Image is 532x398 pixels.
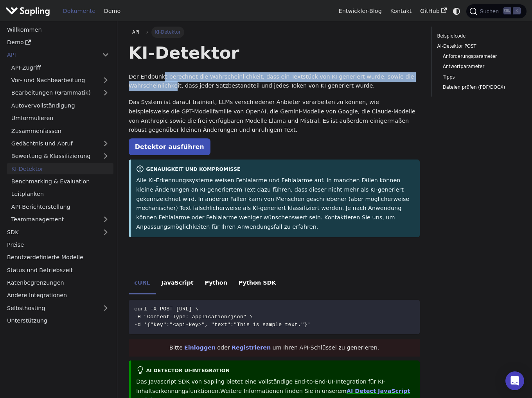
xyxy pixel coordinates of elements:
font: Detektor ausführen [135,143,204,151]
a: Anforderungsparameter [443,53,515,60]
a: Dokumente [59,5,100,17]
font: KI-Detektor [129,43,239,63]
font: Der Endpunkt berechnet die Wahrscheinlichkeit, dass ein Textstück von KI generiert wurde, sowie d... [129,74,414,89]
font: Python SDK [239,280,276,286]
font: Demo [7,39,24,45]
a: Zusammenfassen [7,125,113,136]
font: Gedächtnis und Abruf [11,140,73,147]
font: Antwortparameter [443,64,484,69]
a: Autovervollständigung [7,100,113,111]
font: Alle KI-Erkennungssysteme weisen Fehlalarme und Fehlalarme auf. In manchen Fällen können kleine Ä... [136,177,409,230]
a: Benchmarking & Evaluation [7,176,113,187]
a: Demo [100,5,125,17]
font: Bitte [169,344,183,351]
font: Weitere Informationen finden Sie in unserem [220,388,347,394]
div: Open Intercom Messenger [505,371,524,390]
a: Einloggen [184,344,216,351]
font: Unterstützung [7,317,47,324]
font: Tipps [443,74,455,80]
font: Benchmarking & Evaluation [11,178,90,185]
a: Dateien prüfen (PDF/DOCX) [443,84,515,91]
nav: Paniermehl [129,27,420,38]
button: Kategorie „API“ in der Seitenleiste reduzieren [98,49,113,61]
font: KI-Detektor [11,166,43,172]
font: API-Berichterstellung [11,204,70,210]
a: API [3,49,98,61]
font: Umformulieren [11,115,54,121]
a: Bewertung & Klassifizierung [7,151,113,162]
a: Registrieren [232,344,271,351]
a: Detektor ausführen [129,138,210,155]
a: API-Zugriff [7,62,113,73]
font: Dateien prüfen (PDF/DOCX) [443,84,505,90]
font: SDK [7,229,19,235]
a: Antwortparameter [443,63,515,70]
a: Beispielcode [437,32,518,40]
font: API [7,52,16,58]
font: Autovervollständigung [11,102,75,109]
a: Leitplanken [7,188,113,200]
a: Gedächtnis und Abruf [7,138,113,149]
img: Sapling.ai [5,5,50,17]
font: Ratenbegrenzungen [7,280,64,286]
font: AI-Detektor POST [437,43,476,49]
font: Bearbeitungen (Grammatik) [11,90,91,96]
font: Kontakt [390,8,412,14]
font: API-Zugriff [11,65,41,71]
a: SDK [3,226,98,238]
span: -H "Content-Type: application/json" \ [134,314,253,320]
kbd: K [513,7,521,14]
a: Andere Integrationen [3,290,113,301]
span: curl -X POST [URL] \ [134,306,198,312]
a: Status und Betriebszeit [3,264,113,276]
a: API [129,27,143,38]
a: Demo [3,37,113,48]
font: Selbsthosting [7,305,45,311]
a: Teammanagement [7,214,113,225]
font: Leitplanken [11,191,44,197]
a: Kontakt [386,5,416,17]
button: Suchen (Strg+K) [466,4,526,18]
font: Entwickler-Blog [339,8,382,14]
font: Suchen [480,8,499,14]
a: Unterstützung [3,315,113,326]
a: Benutzerdefinierte Modelle [3,252,113,263]
a: Ratenbegrenzungen [3,277,113,289]
a: GitHub [416,5,451,17]
font: cURL [134,280,150,286]
font: Dokumente [63,8,95,14]
font: Benutzerdefinierte Modelle [7,254,83,260]
a: Umformulieren [7,113,113,124]
font: AI Detector UI-Integration [146,368,230,373]
font: oder [217,344,230,351]
a: Sapling.ai [5,5,53,17]
a: Tipps [443,74,515,81]
font: Demo [104,8,121,14]
font: Beispielcode [437,33,466,39]
a: Vor- und Nachbearbeitung [7,75,113,86]
font: Das System ist darauf trainiert, LLMs verschiedener Anbieter verarbeiten zu können, wie beispiels... [129,99,415,133]
font: API [132,29,139,35]
font: Genauigkeit und Kompromisse [146,166,240,172]
font: Teammanagement [11,216,64,222]
button: Wechseln zwischen Dunkel- und Hellmodus (derzeit Systemmodus) [451,5,462,17]
span: -d '{"key":"<api-key>", "text":"This is sample text."}' [134,322,311,328]
font: JavaScript [161,280,193,286]
font: Status und Betriebszeit [7,267,73,273]
font: Vor- und Nachbearbeitung [11,77,85,83]
font: Preise [7,242,24,248]
a: KI-Detektor [7,163,113,174]
a: Entwickler-Blog [334,5,386,17]
font: GitHub [420,8,440,14]
font: Willkommen [7,27,42,33]
font: Das Javascript SDK von Sapling bietet eine vollständige End-to-End-UI-Integration für KI-Inhaltse... [136,378,385,394]
a: Preise [3,239,113,251]
button: Erweitern Sie die Seitenleistenkategorie „SDK“. [98,226,113,238]
font: um Ihren API-Schlüssel zu generieren. [272,344,379,351]
font: Bewertung & Klassifizierung [11,153,91,159]
a: Willkommen [3,24,113,35]
font: Zusammenfassen [11,128,61,134]
font: Andere Integrationen [7,292,67,298]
